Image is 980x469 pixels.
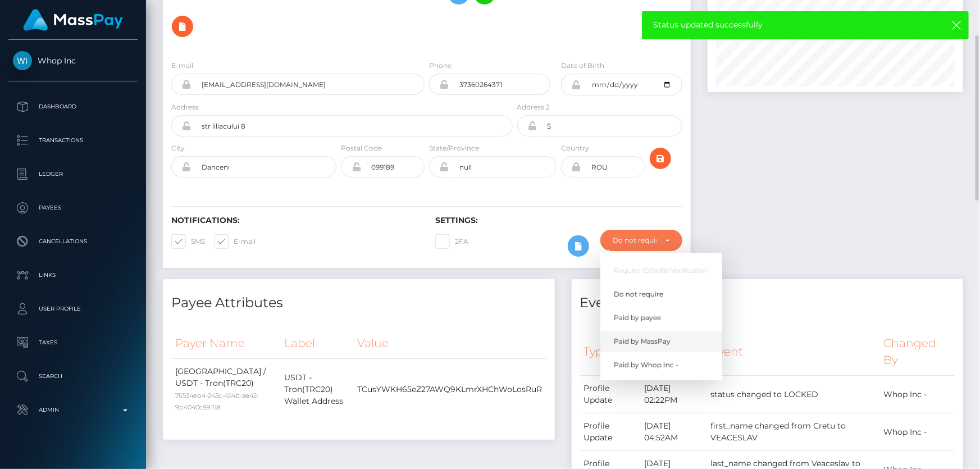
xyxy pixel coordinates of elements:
[429,143,479,153] label: State/Province
[879,328,955,376] th: Changed By
[614,360,678,370] span: Paid by Whop Inc -
[13,98,133,115] p: Dashboard
[23,9,123,31] img: MassPay Logo
[706,413,879,451] td: first_name changed from Cretu to VEACESLAV
[171,143,185,153] label: City
[8,227,138,256] a: Cancellations
[614,313,661,323] span: Paid by payee
[640,376,706,413] td: [DATE] 02:22PM
[879,376,955,413] td: Whop Inc -
[171,359,280,420] td: [GEOGRAPHIC_DATA] / USDT - Tron(TRC20)
[600,230,682,251] button: Do not require
[13,199,133,216] p: Payees
[171,61,193,71] label: E-mail
[8,93,138,121] a: Dashboard
[8,261,138,289] a: Links
[13,233,133,250] p: Cancellations
[653,19,924,31] span: Status updated successfully
[214,234,256,249] label: E-mail
[341,143,382,153] label: Postal Code
[580,293,955,313] h4: Events
[171,293,546,313] h4: Payee Attributes
[171,216,418,225] h6: Notifications:
[175,391,259,411] small: 76534eb4-243c-454b-ae42-9b4040c99158
[640,413,706,451] td: [DATE] 04:52AM
[8,295,138,323] a: User Profile
[8,194,138,222] a: Payees
[8,160,138,188] a: Ledger
[706,376,879,413] td: status changed to LOCKED
[879,413,955,451] td: Whop Inc -
[517,102,550,112] label: Address 2
[13,267,133,284] p: Links
[580,328,641,376] th: Type
[353,328,546,359] th: Value
[353,359,546,420] td: TCusYWKH65eZ27AWQ9KLmrXHChWoLosRuR
[171,328,280,359] th: Payer Name
[706,328,879,376] th: Event
[13,132,133,149] p: Transactions
[435,216,682,225] h6: Settings:
[435,234,468,249] label: 2FA
[13,368,133,385] p: Search
[8,56,138,66] span: Whop Inc
[8,396,138,424] a: Admin
[580,413,641,451] td: Profile Update
[613,236,657,245] div: Do not require
[8,126,138,154] a: Transactions
[13,300,133,317] p: User Profile
[580,376,641,413] td: Profile Update
[171,102,199,112] label: Address
[614,289,663,299] span: Do not require
[614,336,671,347] span: Paid by MassPay
[13,51,32,70] img: Whop Inc
[171,234,205,249] label: SMS
[429,61,452,71] label: Phone
[13,166,133,183] p: Ledger
[561,61,604,71] label: Date of Birth
[13,402,133,418] p: Admin
[280,328,353,359] th: Label
[280,359,353,420] td: USDT - Tron(TRC20) Wallet Address
[561,143,589,153] label: Country
[13,334,133,351] p: Taxes
[8,362,138,390] a: Search
[8,329,138,357] a: Taxes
